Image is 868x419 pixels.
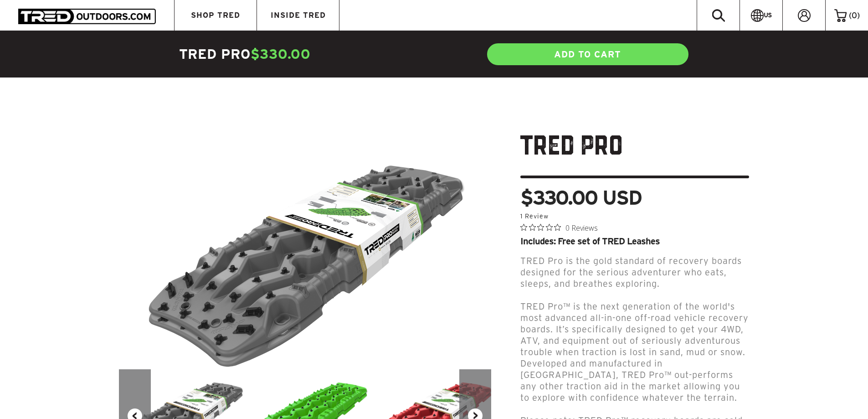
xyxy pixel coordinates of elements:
span: TRED Pro™ is the next generation of the world's most advanced all-in-one off-road vehicle recover... [520,301,749,403]
img: cart-icon [834,9,847,22]
span: SHOP TRED [191,11,240,19]
img: TRED_Pro_ISO-Grey_700x.png [146,132,465,369]
span: 0 [852,11,857,20]
h1: TRED Pro [520,131,749,178]
span: 0 Reviews [565,221,598,234]
span: ( ) [849,11,860,20]
h4: TRED Pro [179,45,434,63]
p: TRED Pro is the gold standard of recovery boards designed for the serious adventurer who eats, sl... [520,255,749,290]
button: Rated 0 out of 5 stars from 0 reviews. Jump to reviews. [520,221,598,234]
a: 1 reviews [520,212,549,220]
a: ADD TO CART [486,42,689,66]
div: Includes: Free set of TRED Leashes [520,237,749,246]
span: $330.00 USD [520,187,642,207]
span: INSIDE TRED [271,11,326,19]
img: TRED Outdoors America [18,9,156,24]
span: $330.00 [251,47,311,62]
